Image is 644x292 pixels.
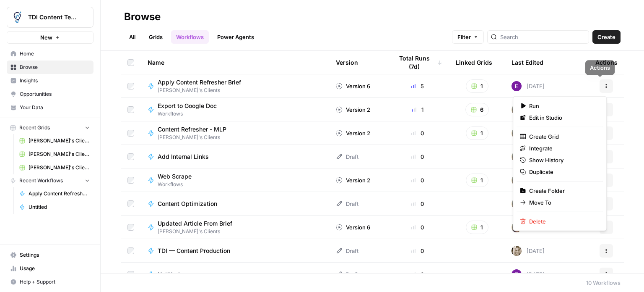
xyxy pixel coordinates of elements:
div: Version 2 [336,176,370,184]
span: New [40,33,52,42]
div: 1 [393,105,442,114]
span: TDI Content Team [28,13,79,21]
div: [DATE] [512,222,545,232]
div: 0 [393,223,442,231]
button: Create [592,30,621,44]
div: 0 [393,129,442,137]
div: Last Edited [512,51,543,74]
div: Draft [336,200,358,208]
img: 43kfmuemi38zyoc4usdy4i9w48nn [512,269,522,279]
span: [PERSON_NAME]'s Clients - New Content [29,137,90,145]
div: 0 [393,270,442,279]
a: Content Refresher - MLP[PERSON_NAME]'s Clients [148,125,322,141]
div: Version [336,51,358,74]
a: Untitled [16,200,93,214]
span: Usage [20,265,90,272]
button: Filter [452,30,484,44]
div: Linked Grids [456,51,492,74]
a: Your Data [7,101,93,114]
img: TDI Content Team Logo [10,10,25,25]
input: Search [500,33,585,41]
button: 1 [466,126,488,140]
img: rpnue5gqhgwwz5ulzsshxcaclga5 [512,199,522,209]
a: Export to Google DocWorkflows [148,102,322,118]
span: Workflows [158,181,198,188]
div: Draft [336,270,358,279]
a: All [124,30,140,44]
span: [PERSON_NAME]'s Clients [158,134,233,141]
span: Create Folder [529,187,596,195]
span: Delete [529,217,596,226]
button: Help + Support [7,275,93,289]
span: Untitled [29,203,90,211]
span: Recent Workflows [19,177,63,184]
button: Workspace: TDI Content Team [7,7,93,28]
a: Updated Article From Brief[PERSON_NAME]'s Clients [148,219,322,235]
div: [DATE] [512,152,545,162]
img: rpnue5gqhgwwz5ulzsshxcaclga5 [512,175,522,185]
img: 43kfmuemi38zyoc4usdy4i9w48nn [512,81,522,91]
div: Version 2 [336,129,370,137]
div: Browse [124,10,161,24]
span: Workflows [158,110,223,118]
img: rpnue5gqhgwwz5ulzsshxcaclga5 [512,152,522,162]
div: Draft [336,247,358,255]
span: Recent Grids [19,124,50,132]
span: Add Internal Links [158,153,209,161]
div: Version 2 [336,105,370,114]
img: rpnue5gqhgwwz5ulzsshxcaclga5 [512,222,522,232]
span: Help + Support [20,278,90,286]
div: 0 [393,247,442,255]
span: Integrate [529,144,596,153]
div: 5 [393,82,442,90]
a: Add Internal Links [148,153,322,161]
button: 1 [466,79,488,93]
button: 6 [465,103,489,116]
span: Create Grid [529,132,596,141]
button: Recent Workflows [7,174,93,187]
button: 1 [466,221,488,234]
img: rpnue5gqhgwwz5ulzsshxcaclga5 [512,105,522,115]
span: Run [529,102,596,110]
a: Untitled [148,270,322,279]
div: Version 6 [336,82,370,90]
a: Home [7,47,93,61]
span: Create [597,33,615,41]
div: 0 [393,176,442,184]
div: [DATE] [512,246,545,256]
div: 0 [393,200,442,208]
a: Workflows [171,30,209,44]
span: Content Optimization [158,200,217,208]
div: [DATE] [512,269,545,279]
a: Opportunities [7,87,93,101]
span: Export to Google Doc [158,102,217,110]
div: Draft [336,153,358,161]
a: Content Optimization [148,200,322,208]
span: Move To [529,198,596,207]
span: Updated Article From Brief [158,219,232,228]
span: [PERSON_NAME]'s Clients - New Content [29,150,90,158]
div: [DATE] [512,81,545,91]
span: Filter [457,33,471,41]
div: Name [148,51,322,74]
span: Insights [20,77,90,84]
span: [PERSON_NAME]'s Clients [158,87,248,94]
a: Apply Content Refresher Brief [16,187,93,200]
a: TDI — Content Production [148,247,322,255]
div: [DATE] [512,175,545,185]
span: Content Refresher - MLP [158,125,226,134]
div: Version 6 [336,223,370,231]
span: Edit in Studio [529,113,596,122]
span: Untitled [158,270,180,279]
span: Duplicate [529,168,596,176]
a: Power Agents [212,30,259,44]
a: Apply Content Refresher Brief[PERSON_NAME]'s Clients [148,78,322,94]
a: Insights [7,74,93,87]
img: vm6ezbzvznyruarsu2y8avcr32wp [512,246,522,256]
a: [PERSON_NAME]'s Clients - New Content [16,147,93,161]
img: rpnue5gqhgwwz5ulzsshxcaclga5 [512,128,522,138]
a: Grids [144,30,168,44]
a: Web ScrapeWorkflows [148,172,322,188]
button: New [7,31,93,44]
span: TDI — Content Production [158,247,230,255]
